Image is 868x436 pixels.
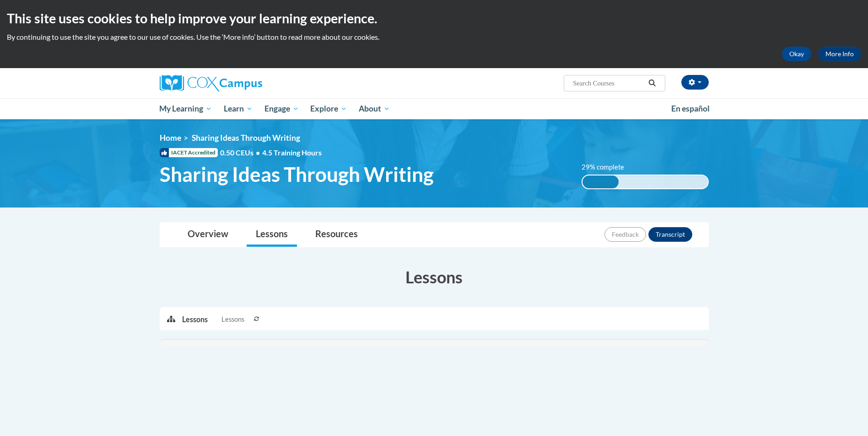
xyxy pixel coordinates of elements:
[247,223,297,247] a: Lessons
[160,148,218,157] span: IACET Accredited
[160,133,181,143] a: Home
[648,227,692,242] button: Transcript
[220,148,262,158] span: 0.50 CEUs
[178,223,237,247] a: Overview
[262,148,322,157] span: 4.5 Training Hours
[146,98,722,119] div: Main menu
[582,175,619,188] div: 29% complete
[671,104,710,113] span: En español
[264,103,299,114] span: Engage
[160,266,709,288] h3: Lessons
[192,133,300,143] span: Sharing Ideas Through Writing
[160,75,334,91] a: Cox Campus
[259,98,305,119] a: Engage
[304,98,353,119] a: Explore
[310,103,347,114] span: Explore
[782,47,811,61] button: Okay
[221,314,244,324] span: Lessons
[582,162,634,172] label: 29% complete
[7,9,861,27] h2: This site uses cookies to help improve your learning experience.
[7,32,861,42] p: By continuing to use the site you agree to our use of cookies. Use the ‘More info’ button to read...
[681,75,709,90] button: Account Settings
[160,162,434,186] span: Sharing Ideas Through Writing
[353,98,396,119] a: About
[224,103,253,114] span: Learn
[256,148,260,157] span: •
[359,103,390,114] span: About
[182,314,208,324] p: Lessons
[306,223,367,247] a: Resources
[160,75,262,91] img: Cox Campus
[818,47,861,61] a: More Info
[665,99,716,118] a: En español
[572,78,645,89] input: Search Courses
[218,98,259,119] a: Learn
[159,103,212,114] span: My Learning
[604,227,646,242] button: Feedback
[154,98,218,119] a: My Learning
[645,78,659,89] button: Search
